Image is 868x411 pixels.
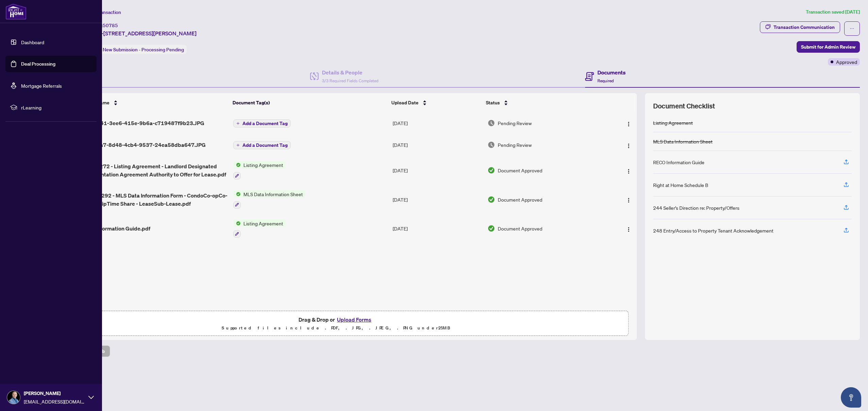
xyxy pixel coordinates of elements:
[653,181,708,189] div: Right at Home Schedule B
[483,93,601,112] th: Status
[623,118,634,129] button: Logo
[653,158,704,166] div: RECO Information Guide
[84,45,187,54] div: Status:
[24,390,85,397] span: [PERSON_NAME]
[653,227,773,234] div: 248 Entry/Access to Property Tenant Acknowledgement
[233,119,291,128] button: Add a Document Tag
[841,387,861,408] button: Open asap
[233,119,291,127] button: Add a Document Tag
[242,121,288,126] span: Add a Document Tag
[322,68,378,76] h4: Details & People
[233,161,241,169] img: Status Icon
[80,224,150,233] span: RECO Information Guide.pdf
[773,22,835,33] div: Transaction Communication
[230,93,389,112] th: Document Tag(s)
[77,93,230,112] th: (5) File Name
[488,167,495,174] img: Document Status
[836,58,857,66] span: Approved
[335,315,373,324] button: Upload Forms
[801,41,855,52] span: Submit for Admin Review
[486,99,500,106] span: Status
[233,161,286,179] button: Status IconListing Agreement
[24,398,85,405] span: [EMAIL_ADDRESS][DOMAIN_NAME]
[488,141,495,149] img: Document Status
[653,119,693,126] div: Listing Agreement
[322,78,378,83] span: 3/3 Required Fields Completed
[488,196,495,203] img: Document Status
[7,391,20,404] img: Profile Icon
[498,225,542,232] span: Document Approved
[233,190,306,209] button: Status IconMLS Data Information Sheet
[233,220,241,227] img: Status Icon
[80,119,204,127] span: 9b895041-3ee6-415e-9b6a-c719487f9b23.JPG
[241,190,306,198] span: MLS Data Information Sheet
[760,21,840,33] button: Transaction Communication
[653,101,715,111] span: Document Checklist
[653,138,713,145] div: MLS Data Information Sheet
[390,185,485,214] td: [DATE]
[80,141,206,149] span: 13a322a7-8d48-4cb4-9537-24ea58dba647.JPG
[103,22,118,29] span: 50785
[80,191,228,208] span: PropTx - 292 - MLS Data Information Form - CondoCo-opCo-OwnershipTime Share - LeaseSub-Lease.pdf
[623,165,634,176] button: Logo
[597,78,614,83] span: Required
[44,311,628,336] span: Drag & Drop orUpload FormsSupported files include .PDF, .JPG, .JPEG, .PNG under25MB
[233,141,291,149] button: Add a Document Tag
[597,68,626,76] h4: Documents
[21,104,92,111] span: rLearning
[84,29,197,37] span: [DATE]-[STREET_ADDRESS][PERSON_NAME]
[21,39,44,45] a: Dashboard
[80,162,228,178] span: Ontario 272 - Listing Agreement - Landlord Designated Representation Agreement Authority to Offer...
[806,8,860,16] article: Transaction saved [DATE]
[488,225,495,232] img: Document Status
[623,223,634,234] button: Logo
[390,214,485,243] td: [DATE]
[389,93,483,112] th: Upload Date
[626,198,631,203] img: Logo
[85,9,121,15] span: View Transaction
[390,134,485,156] td: [DATE]
[626,169,631,174] img: Logo
[242,143,288,148] span: Add a Document Tag
[236,143,240,147] span: plus
[48,324,624,332] p: Supported files include .PDF, .JPG, .JPEG, .PNG under 25 MB
[390,156,485,185] td: [DATE]
[241,220,286,227] span: Listing Agreement
[488,119,495,127] img: Document Status
[623,194,634,205] button: Logo
[390,112,485,134] td: [DATE]
[241,161,286,169] span: Listing Agreement
[626,143,631,149] img: Logo
[5,3,27,20] img: logo
[626,227,631,232] img: Logo
[233,220,286,238] button: Status IconListing Agreement
[498,167,542,174] span: Document Approved
[21,83,62,89] a: Mortgage Referrals
[626,121,631,127] img: Logo
[653,204,739,211] div: 244 Seller’s Direction re: Property/Offers
[391,99,419,106] span: Upload Date
[498,196,542,203] span: Document Approved
[233,190,241,198] img: Status Icon
[236,122,240,125] span: plus
[233,141,291,150] button: Add a Document Tag
[21,61,55,67] a: Deal Processing
[623,139,634,150] button: Logo
[850,26,854,31] span: ellipsis
[498,119,532,127] span: Pending Review
[797,41,860,53] button: Submit for Admin Review
[498,141,532,149] span: Pending Review
[299,315,373,324] span: Drag & Drop or
[103,47,184,53] span: New Submission - Processing Pending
